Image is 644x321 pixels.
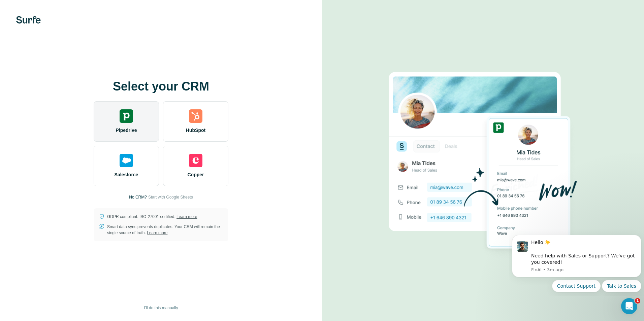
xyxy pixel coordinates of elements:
img: salesforce's logo [120,154,133,167]
span: Salesforce [115,171,138,178]
img: Surfe's logo [16,16,41,24]
button: I’ll do this manually [139,303,183,313]
span: HubSpot [186,127,205,134]
iframe: Intercom notifications message [509,229,644,296]
button: Start with Google Sheets [148,194,193,200]
p: GDPR compliant. ISO-27001 certified. [107,214,197,220]
p: Smart data sync prevents duplicates. Your CRM will remain the single source of truth. [107,224,223,236]
span: 1 [635,298,640,304]
img: PIPEDRIVE image [389,61,577,260]
a: Learn more [147,230,167,235]
a: Learn more [176,214,197,219]
img: copper's logo [189,154,202,167]
img: hubspot's logo [189,109,202,123]
span: Pipedrive [116,127,137,134]
span: Copper [188,171,204,178]
span: I’ll do this manually [144,305,178,311]
iframe: Intercom live chat [621,298,637,314]
h1: Select your CRM [94,80,228,93]
img: pipedrive's logo [120,109,133,123]
p: No CRM? [129,194,147,200]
